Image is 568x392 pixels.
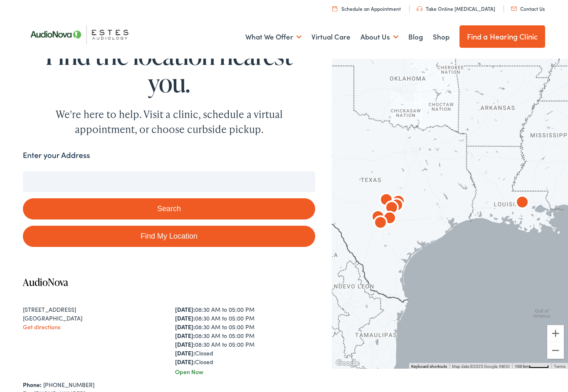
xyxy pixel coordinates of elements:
[311,22,351,52] a: Virtual Care
[175,314,195,322] strong: [DATE]:
[36,107,302,137] div: We're here to help. Visit a clinic, schedule a virtual appointment, or choose curbside pickup.
[547,325,564,342] button: Zoom in
[175,331,195,340] strong: [DATE]:
[175,305,316,366] div: 08:30 AM to 05:00 PM 08:30 AM to 05:00 PM 08:30 AM to 05:00 PM 08:30 AM to 05:00 PM 08:30 AM to 0...
[417,5,495,12] a: Take Online [MEDICAL_DATA]
[512,363,551,369] button: Map Scale: 100 km per 44 pixels
[175,349,195,357] strong: [DATE]:
[511,7,517,11] img: utility icon
[43,380,94,389] a: [PHONE_NUMBER]
[509,190,536,217] div: AudioNova
[175,305,195,313] strong: [DATE]:
[361,22,398,52] a: About Us
[175,323,195,331] strong: [DATE]:
[511,5,545,12] a: Contact Us
[245,22,301,52] a: What We Offer
[515,364,529,369] span: 100 km
[23,226,316,247] a: Find My Location
[175,367,316,376] div: Open Now
[385,189,412,216] div: AudioNova
[23,171,316,192] input: Enter your address or zip code
[373,187,400,214] div: AudioNova
[433,22,449,52] a: Shop
[376,206,403,232] div: AudioNova
[23,198,316,219] button: Search
[334,358,361,369] img: Google
[175,340,195,348] strong: [DATE]:
[383,193,410,219] div: AudioNova
[23,323,60,331] a: Get directions
[365,205,391,231] div: AudioNova
[175,357,195,366] strong: [DATE]:
[452,364,510,369] span: Map data ©2025 Google, INEGI
[23,42,316,96] h1: Find the location nearest you.
[367,210,394,237] div: AudioNova
[411,364,447,370] button: Keyboard shortcuts
[408,22,423,52] a: Blog
[23,275,68,289] a: AudioNova
[459,25,546,48] a: Find a Hearing Clinic
[332,5,401,12] a: Schedule an Appointment
[23,149,90,161] label: Enter your Address
[23,305,163,314] div: [STREET_ADDRESS]
[334,358,361,369] a: Open this area in Google Maps (opens a new window)
[547,342,564,359] button: Zoom out
[417,6,422,11] img: utility icon
[378,195,405,222] div: AudioNova
[554,364,566,369] a: Terms (opens in new tab)
[23,380,42,389] strong: Phone:
[23,314,163,323] div: [GEOGRAPHIC_DATA]
[332,6,337,11] img: utility icon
